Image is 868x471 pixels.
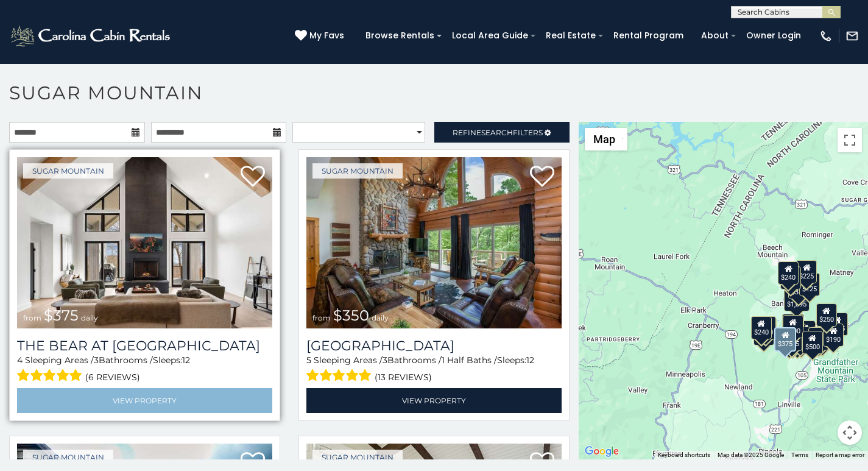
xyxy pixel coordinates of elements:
[658,451,710,459] button: Keyboard shortcuts
[359,26,440,45] a: Browse Rentals
[540,26,602,45] a: Real Estate
[312,313,331,322] span: from
[823,324,844,347] div: $190
[17,355,23,366] span: 4
[481,128,513,137] span: Search
[718,452,784,458] span: Map data ©2025 Google
[44,306,79,324] span: $375
[306,338,562,354] h3: Grouse Moor Lodge
[782,314,802,337] div: $190
[783,314,803,337] div: $265
[582,444,622,459] img: Google
[794,320,815,344] div: $200
[17,338,272,354] a: The Bear At [GEOGRAPHIC_DATA]
[372,313,389,322] span: daily
[442,355,497,366] span: 1 Half Baths /
[740,26,807,45] a: Owner Login
[695,26,735,45] a: About
[333,306,369,324] span: $350
[306,157,562,328] img: Grouse Moor Lodge
[383,355,387,366] span: 3
[17,338,272,354] h3: The Bear At Sugar Mountain
[796,260,817,283] div: $225
[778,261,799,285] div: $240
[434,122,570,143] a: RefineSearchFilters
[827,313,847,336] div: $155
[306,338,562,354] a: [GEOGRAPHIC_DATA]
[309,29,344,42] span: My Favs
[799,273,819,296] div: $125
[838,420,862,445] button: Map camera controls
[816,452,864,458] a: Report a map error
[17,388,272,413] a: View Property
[593,133,615,146] span: Map
[530,165,554,190] a: Add to favorites
[375,369,432,385] span: (13 reviews)
[17,354,272,385] div: Sleeping Areas / Bathrooms / Sleeps:
[23,313,41,322] span: from
[17,157,272,328] img: The Bear At Sugar Mountain
[750,316,771,339] div: $240
[585,128,627,151] button: Change map style
[453,128,543,137] span: Refine Filters
[802,331,822,354] div: $500
[526,355,534,366] span: 12
[791,452,808,458] a: Terms
[23,450,113,465] a: Sugar Mountain
[780,266,800,289] div: $170
[446,26,534,45] a: Local Area Guide
[9,24,174,48] img: White-1-2.png
[607,26,690,45] a: Rental Program
[312,450,403,465] a: Sugar Mountain
[306,157,562,328] a: Grouse Moor Lodge from $350 daily
[306,355,311,366] span: 5
[94,355,99,366] span: 3
[23,163,113,179] a: Sugar Mountain
[816,303,836,327] div: $250
[808,327,828,350] div: $195
[774,327,796,352] div: $375
[582,444,622,459] a: Open this area in Google Maps (opens a new window)
[838,128,862,152] button: Toggle fullscreen view
[241,165,265,190] a: Add to favorites
[17,157,272,328] a: The Bear At Sugar Mountain from $375 daily
[312,163,403,179] a: Sugar Mountain
[845,29,859,43] img: mail-regular-white.png
[182,355,190,366] span: 12
[306,388,562,413] a: View Property
[819,29,833,43] img: phone-regular-white.png
[295,29,347,43] a: My Favs
[81,313,98,322] span: daily
[782,315,803,338] div: $300
[306,354,562,385] div: Sleeping Areas / Bathrooms / Sleeps:
[783,288,809,311] div: $1,095
[85,369,140,385] span: (6 reviews)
